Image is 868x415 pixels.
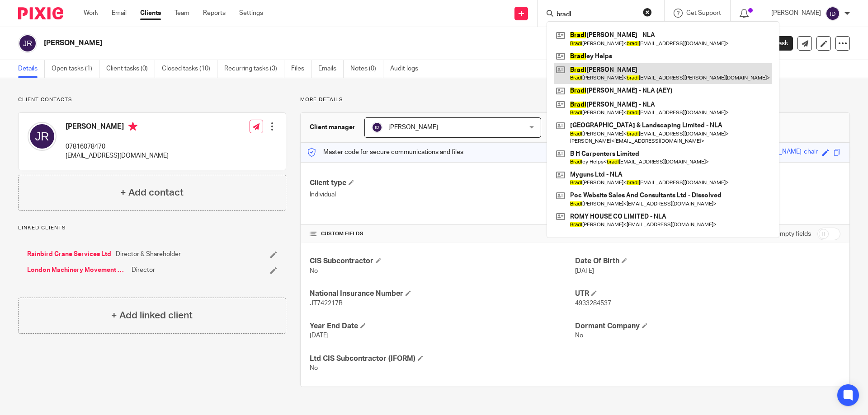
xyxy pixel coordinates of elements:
a: Reports [203,9,226,18]
a: Work [84,9,98,18]
p: Individual [310,190,575,199]
a: London Machinery Movement Ltd [27,266,127,275]
span: Get Support [686,10,721,16]
a: Clients [140,9,161,18]
h4: UTR [575,289,840,298]
a: Closed tasks (10) [162,60,217,78]
a: Team [175,9,189,18]
p: 07816078470 [66,142,169,151]
span: JT742217B [310,300,343,307]
h4: + Add linked client [111,308,193,322]
h4: CIS Subcontractor [310,256,575,266]
span: [DATE] [575,268,594,274]
img: svg%3E [372,122,382,133]
img: svg%3E [28,122,57,151]
a: Emails [318,60,344,78]
label: Show empty fields [759,229,811,238]
a: Recurring tasks (3) [224,60,284,78]
h4: CUSTOM FIELDS [310,230,575,238]
h4: Ltd CIS Subcontractor (IFORM) [310,354,575,364]
img: svg%3E [826,6,840,21]
a: Rainbird Crane Services Ltd [27,250,111,259]
span: No [310,365,318,371]
span: 4933284537 [575,300,611,307]
h4: + Add contact [120,186,184,200]
h4: [PERSON_NAME] [66,122,169,133]
a: Client tasks (0) [106,60,155,78]
p: Client contacts [18,96,286,103]
span: No [575,332,583,339]
h4: Dormant Company [575,322,840,331]
a: Files [291,60,311,78]
h4: Year End Date [310,322,575,331]
img: Pixie [18,7,63,19]
span: [DATE] [310,332,329,339]
i: Primary [128,122,137,131]
a: Settings [239,9,263,18]
a: Email [112,9,127,18]
img: svg%3E [18,34,37,53]
p: [PERSON_NAME] [771,9,821,18]
input: Search [556,11,637,19]
h4: Client type [310,178,575,188]
h4: Date Of Birth [575,256,840,266]
p: Linked clients [18,224,286,232]
h2: [PERSON_NAME] [44,38,590,48]
span: Director [132,266,155,275]
h3: Client manager [310,123,355,132]
a: Open tasks (1) [52,60,99,78]
span: Director & Shareholder [116,250,181,259]
h4: National Insurance Number [310,289,575,298]
span: No [310,268,318,274]
p: Master code for secure communications and files [307,148,463,157]
p: [EMAIL_ADDRESS][DOMAIN_NAME] [66,151,169,160]
p: More details [300,96,850,103]
a: Notes (0) [350,60,383,78]
span: [PERSON_NAME] [388,124,438,131]
button: Clear [643,8,652,17]
a: Details [18,60,45,78]
a: Audit logs [390,60,425,78]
